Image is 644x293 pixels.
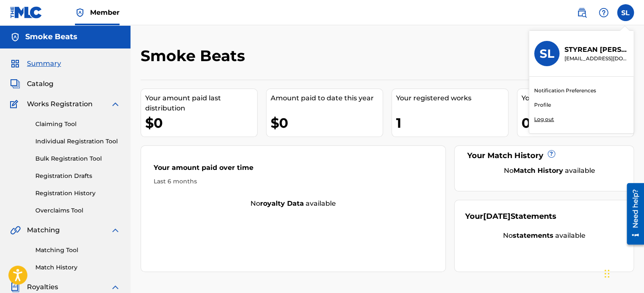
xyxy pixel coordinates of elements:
[25,32,77,42] h5: Smoke Beats
[145,93,257,113] div: Your amount paid last distribution
[27,79,53,89] span: Catalog
[35,120,120,129] a: Claiming Tool
[577,8,587,18] img: search
[534,87,596,94] a: Notification Preferences
[154,163,433,177] div: Your amount paid over time
[10,225,21,235] img: Matching
[110,282,120,292] img: expand
[465,211,556,222] div: Your Statements
[75,8,85,18] img: Top Rightsholder
[145,113,257,132] div: $0
[10,79,20,89] img: Catalog
[522,93,633,103] div: Your pending works
[604,261,609,286] div: Drag
[110,225,120,235] img: expand
[35,189,120,198] a: Registration History
[141,199,445,209] div: No available
[396,93,508,103] div: Your registered works
[396,113,508,132] div: 1
[260,199,304,207] strong: royalty data
[10,59,20,69] img: Summary
[27,225,60,235] span: Matching
[548,151,555,157] span: ?
[483,212,511,221] span: [DATE]
[522,113,633,132] div: 0
[10,6,43,19] img: MLC Logo
[599,8,609,18] img: help
[271,93,383,103] div: Amount paid to date this year
[110,99,120,109] img: expand
[35,137,120,146] a: Individual Registration Tool
[27,282,58,292] span: Royalties
[620,180,644,248] iframe: Resource Center
[476,166,623,176] div: No available
[513,231,554,239] strong: statements
[617,4,634,21] div: User Menu
[35,172,120,180] a: Registration Drafts
[564,55,628,62] p: smokebeatss@gmail.com
[10,59,61,69] a: SummarySummary
[141,46,249,65] h2: Smoke Beats
[564,45,628,55] p: STYREAN LEE
[602,253,644,293] iframe: Chat Widget
[10,32,20,42] img: Accounts
[465,150,623,161] div: Your Match History
[35,246,120,255] a: Matching Tool
[534,116,554,123] p: Log out
[154,177,433,186] div: Last 6 months
[271,113,383,132] div: $0
[10,99,21,109] img: Works Registration
[514,167,563,175] strong: Match History
[540,46,554,61] h3: SL
[10,282,20,292] img: Royalties
[35,206,120,215] a: Overclaims Tool
[90,8,120,17] span: Member
[595,4,612,21] div: Help
[35,263,120,272] a: Match History
[10,79,53,89] a: CatalogCatalog
[573,4,590,21] a: Public Search
[534,101,551,109] a: Profile
[27,99,93,109] span: Works Registration
[465,231,623,241] div: No available
[27,59,61,69] span: Summary
[35,154,120,163] a: Bulk Registration Tool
